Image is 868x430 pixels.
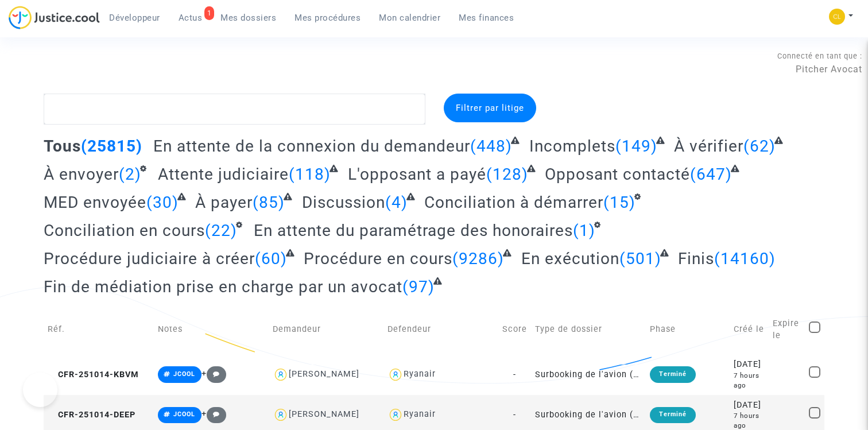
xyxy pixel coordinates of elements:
[674,137,743,156] span: À vérifier
[179,13,203,23] span: Actus
[470,137,512,156] span: (448)
[158,165,289,184] span: Attente judiciaire
[531,354,646,394] td: Surbooking de l'avion (Règlement CE n°261/2004)
[603,193,635,212] span: (15)
[402,277,435,296] span: (97)
[48,410,135,420] span: CFR-251014-DEEP
[714,249,776,268] span: (14160)
[734,371,765,391] div: 7 hours ago
[646,305,730,354] td: Phase
[302,193,385,212] span: Discussion
[154,305,269,354] td: Notes
[44,277,402,296] span: Fin de médiation prise en charge par un avocat
[348,165,486,184] span: L'opposant a payé
[81,137,142,156] span: (25815)
[195,193,253,212] span: À payer
[254,221,573,240] span: En attente du paramétrage des honoraires
[404,409,436,419] div: Ryanair
[743,137,776,156] span: (62)
[449,9,523,26] a: Mes finances
[531,305,646,354] td: Type de dossier
[204,6,215,20] div: 1
[521,249,619,268] span: En exécution
[486,165,528,184] span: (128)
[23,373,57,407] iframe: Help Scout Beacon - Open
[387,366,404,383] img: icon-user.svg
[100,9,169,26] a: Développeur
[498,305,531,354] td: Score
[734,358,765,371] div: [DATE]
[294,13,361,23] span: Mes procédures
[44,305,154,354] td: Réf.
[109,13,160,23] span: Développeur
[619,249,661,268] span: (501)
[44,221,205,240] span: Conciliation en cours
[44,165,119,184] span: À envoyer
[529,137,615,156] span: Incomplets
[379,13,440,23] span: Mon calendrier
[44,137,81,156] span: Tous
[452,249,504,268] span: (9286)
[255,249,287,268] span: (60)
[273,406,289,423] img: icon-user.svg
[650,407,696,423] div: Terminé
[734,399,765,412] div: [DATE]
[48,370,139,379] span: CFR-251014-KBVM
[513,410,516,420] span: -
[573,221,595,240] span: (1)
[253,193,285,212] span: (85)
[777,52,862,60] span: Connecté en tant que :
[289,369,359,379] div: [PERSON_NAME]
[387,406,404,423] img: icon-user.svg
[169,9,212,26] a: 1Actus
[289,409,359,419] div: [PERSON_NAME]
[545,165,690,184] span: Opposant contacté
[370,9,449,26] a: Mon calendrier
[459,13,514,23] span: Mes finances
[9,6,100,29] img: jc-logo.svg
[285,9,370,26] a: Mes procédures
[424,193,603,212] span: Conciliation à démarrer
[829,9,845,25] img: f0b917ab549025eb3af43f3c4438ad5d
[404,369,436,379] div: Ryanair
[269,305,383,354] td: Demandeur
[201,409,226,419] span: +
[304,249,452,268] span: Procédure en cours
[273,366,289,383] img: icon-user.svg
[173,370,195,378] span: JCOOL
[456,103,524,113] span: Filtrer par litige
[385,193,408,212] span: (4)
[678,249,714,268] span: Finis
[44,249,255,268] span: Procédure judiciaire à créer
[615,137,657,156] span: (149)
[383,305,498,354] td: Defendeur
[730,305,769,354] td: Créé le
[119,165,141,184] span: (2)
[220,13,276,23] span: Mes dossiers
[211,9,285,26] a: Mes dossiers
[769,305,805,354] td: Expire le
[173,410,195,418] span: JCOOL
[650,366,696,382] div: Terminé
[44,193,146,212] span: MED envoyée
[201,369,226,378] span: +
[690,165,732,184] span: (647)
[205,221,237,240] span: (22)
[146,193,179,212] span: (30)
[513,370,516,379] span: -
[153,137,470,156] span: En attente de la connexion du demandeur
[289,165,331,184] span: (118)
